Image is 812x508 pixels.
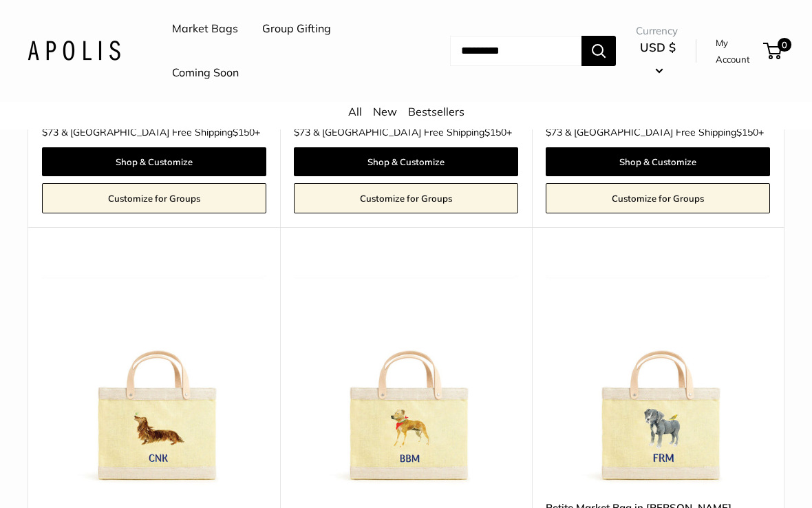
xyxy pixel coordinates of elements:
span: $150 [736,126,758,138]
span: USD $ [640,40,676,54]
a: 0 [765,43,782,59]
span: & [GEOGRAPHIC_DATA] Free Shipping + [565,127,764,137]
span: $73 [42,126,58,138]
a: Shop & Customize [42,147,266,176]
a: Petite Market Bag in Daisy Dachshunddescription_The artist's desk in Ventura CA [42,262,266,486]
span: $73 [546,126,562,138]
span: 0 [778,38,791,52]
a: Shop & Customize [294,147,518,176]
img: Petite Market Bag in Daisy Dachshund [42,262,266,486]
span: $150 [233,126,255,138]
a: Group Gifting [262,19,331,39]
a: Customize for Groups [42,183,266,213]
span: & [GEOGRAPHIC_DATA] Free Shipping + [313,127,512,137]
span: $73 [294,126,310,138]
a: My Account [716,34,758,68]
a: Coming Soon [172,63,239,83]
a: New [373,105,397,118]
button: Search [581,36,616,66]
a: Bestsellers [408,105,464,118]
input: Search... [450,36,581,66]
a: Customize for Groups [546,183,770,213]
a: Customize for Groups [294,183,518,213]
span: Currency [636,21,680,41]
a: Market Bags [172,19,238,39]
a: Petite Market Bag in Daisy Golden PitbullPetite Market Bag in Daisy Golden Pitbull [294,262,518,486]
a: All [348,105,362,118]
img: Petite Market Bag in Daisy Golden Pitbull [294,262,518,486]
span: $150 [484,126,506,138]
button: USD $ [636,36,680,81]
a: Shop & Customize [546,147,770,176]
span: & [GEOGRAPHIC_DATA] Free Shipping + [61,127,260,137]
img: Petite Market Bag in Daisy Grey Bulldog [546,262,770,486]
img: Apolis [28,41,120,61]
a: Petite Market Bag in Daisy Grey BulldogPetite Market Bag in Daisy Grey Bulldog [546,262,770,486]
